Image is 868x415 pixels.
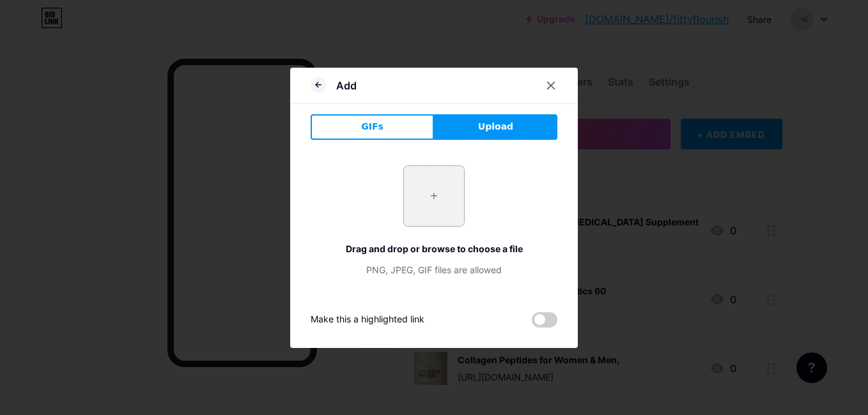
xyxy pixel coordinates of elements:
[434,114,557,140] button: Upload
[336,78,357,93] div: Add
[311,242,557,255] div: Drag and drop or browse to choose a file
[478,120,513,133] span: Upload
[311,263,557,276] div: PNG, JPEG, GIF files are allowed
[311,312,424,328] div: Make this a highlighted link
[311,114,434,140] button: GIFs
[361,120,384,133] span: GIFs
